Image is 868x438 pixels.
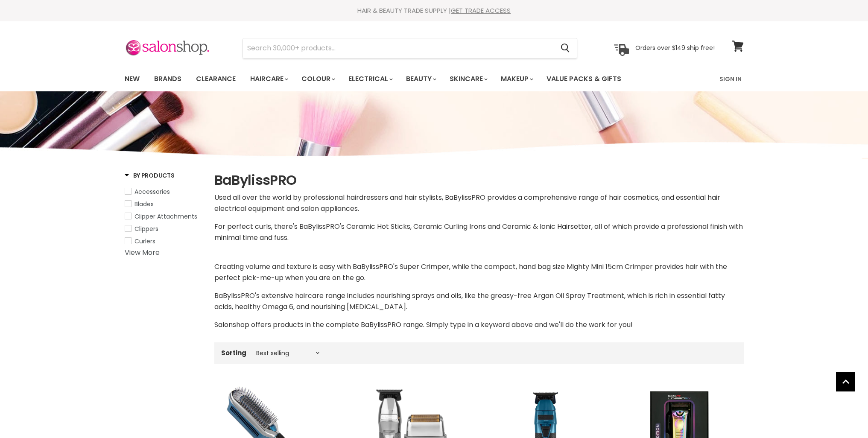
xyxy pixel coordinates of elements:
[134,225,158,233] span: Clippers
[134,187,170,196] span: Accessories
[125,248,160,257] a: View More
[451,6,511,15] a: GET TRADE ACCESS
[134,237,155,245] span: Curlers
[125,187,204,196] a: Accessories
[443,70,493,88] a: Skincare
[714,70,747,88] a: Sign In
[125,212,204,221] a: Clipper Attachments
[214,192,744,330] div: For perfect curls, there's BaBylissPRO's Ceramic Hot Sticks, Ceramic Curling Irons and Ceramic & ...
[400,70,441,88] a: Beauty
[214,192,744,214] p: Used all over the world by professional hairdressers and hair stylists, BaBylissPRO provides a co...
[125,237,204,246] a: Curlers
[540,70,628,88] a: Value Packs & Gifts
[134,212,197,221] span: Clipper Attachments
[118,67,671,91] ul: Main menu
[214,290,744,312] p: BaBylissPRO's extensive haircare range includes nourishing sprays and oils, like the greasy-free ...
[635,44,715,52] p: Orders over $149 ship free!
[114,6,754,15] div: HAIR & BEAUTY TRADE SUPPLY |
[125,199,204,209] a: Blades
[554,38,577,58] button: Search
[125,224,204,234] a: Clippers
[114,67,754,91] nav: Main
[221,349,246,356] label: Sorting
[118,70,146,88] a: New
[494,70,538,88] a: Makeup
[244,70,293,88] a: Haircare
[214,319,744,330] p: Salonshop offers products in the complete BaBylissPRO range. Simply type in a keyword above and w...
[295,70,340,88] a: Colour
[342,70,398,88] a: Electrical
[190,70,242,88] a: Clearance
[243,38,554,58] input: Search
[134,200,154,208] span: Blades
[148,70,188,88] a: Brands
[214,261,744,283] p: Creating volume and texture is easy with BaBylissPRO's Super Crimper, while the compact, hand bag...
[243,38,577,58] form: Product
[214,171,744,189] h1: BaBylissPRO
[125,171,175,180] h3: By Products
